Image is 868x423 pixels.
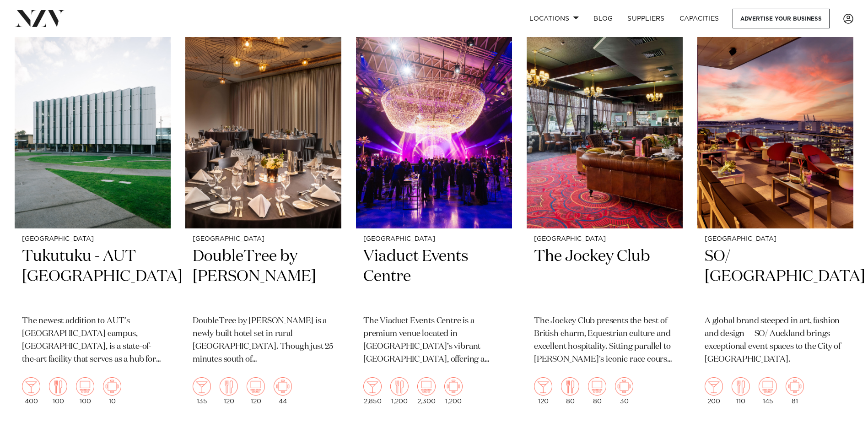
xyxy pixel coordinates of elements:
[586,9,620,28] a: BLOG
[247,377,265,405] div: 120
[363,236,505,243] small: [GEOGRAPHIC_DATA]
[732,377,750,396] img: dining.png
[732,377,750,405] div: 110
[697,19,853,412] a: [GEOGRAPHIC_DATA] SO/ [GEOGRAPHIC_DATA] A global brand steeped in art, fashion and design — SO/ A...
[615,377,633,396] img: meeting.png
[274,377,292,396] img: meeting.png
[247,377,265,396] img: theatre.png
[15,10,65,27] img: nzv-logo.png
[705,377,723,396] img: cocktail.png
[193,315,334,366] p: DoubleTree by [PERSON_NAME] is a newly built hotel set in rural [GEOGRAPHIC_DATA]. Though just 25...
[185,19,341,228] img: Corporate gala dinner setup at Hilton Karaka
[22,377,40,396] img: cocktail.png
[103,377,121,405] div: 10
[363,377,382,405] div: 2,850
[22,246,163,308] h2: Tukutuku - AUT [GEOGRAPHIC_DATA]
[705,246,846,308] h2: SO/ [GEOGRAPHIC_DATA]
[76,377,94,405] div: 100
[417,377,436,405] div: 2,300
[49,377,67,405] div: 100
[561,377,579,396] img: dining.png
[705,377,723,405] div: 200
[588,377,606,405] div: 80
[534,236,675,243] small: [GEOGRAPHIC_DATA]
[185,19,341,412] a: Corporate gala dinner setup at Hilton Karaka [GEOGRAPHIC_DATA] DoubleTree by [PERSON_NAME] Double...
[705,315,846,366] p: A global brand steeped in art, fashion and design — SO/ Auckland brings exceptional event spaces ...
[363,246,505,308] h2: Viaduct Events Centre
[705,236,846,243] small: [GEOGRAPHIC_DATA]
[733,9,830,28] a: Advertise your business
[615,377,633,405] div: 30
[356,19,512,412] a: [GEOGRAPHIC_DATA] Viaduct Events Centre The Viaduct Events Centre is a premium venue located in [...
[786,377,804,396] img: meeting.png
[193,377,211,396] img: cocktail.png
[363,315,505,366] p: The Viaduct Events Centre is a premium venue located in [GEOGRAPHIC_DATA]’s vibrant [GEOGRAPHIC_D...
[193,246,334,308] h2: DoubleTree by [PERSON_NAME]
[534,377,552,396] img: cocktail.png
[534,315,675,366] p: The Jockey Club presents the best of British charm, Equestrian culture and excellent hospitality....
[193,377,211,405] div: 135
[620,9,672,28] a: SUPPLIERS
[672,9,727,28] a: Capacities
[561,377,579,405] div: 80
[390,377,409,396] img: dining.png
[759,377,777,405] div: 145
[759,377,777,396] img: theatre.png
[22,377,40,405] div: 400
[103,377,121,396] img: meeting.png
[588,377,606,396] img: theatre.png
[220,377,238,396] img: dining.png
[534,246,675,308] h2: The Jockey Club
[363,377,382,396] img: cocktail.png
[22,236,163,243] small: [GEOGRAPHIC_DATA]
[527,19,683,412] a: [GEOGRAPHIC_DATA] The Jockey Club The Jockey Club presents the best of British charm, Equestrian ...
[444,377,463,405] div: 1,200
[15,19,171,412] a: [GEOGRAPHIC_DATA] Tukutuku - AUT [GEOGRAPHIC_DATA] The newest addition to AUT’s [GEOGRAPHIC_DATA]...
[193,236,334,243] small: [GEOGRAPHIC_DATA]
[49,377,67,396] img: dining.png
[522,9,586,28] a: Locations
[390,377,409,405] div: 1,200
[274,377,292,405] div: 44
[220,377,238,405] div: 120
[22,315,163,366] p: The newest addition to AUT’s [GEOGRAPHIC_DATA] campus, [GEOGRAPHIC_DATA], is a state-of-the-art f...
[444,377,463,396] img: meeting.png
[76,377,94,396] img: theatre.png
[786,377,804,405] div: 81
[417,377,436,396] img: theatre.png
[534,377,552,405] div: 120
